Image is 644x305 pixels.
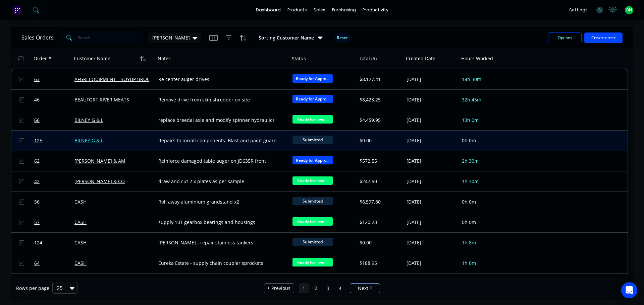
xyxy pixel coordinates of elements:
[158,219,281,226] div: supply 10T gearbox bearings and housings
[74,199,87,205] a: CASH
[34,158,40,164] span: 62
[158,76,281,83] div: Re center auger drives
[406,55,435,62] div: Created Date
[16,285,49,292] span: Rows per page
[292,217,333,226] span: Ready for invoi...
[158,260,281,266] div: Eureka Estate - supply chain coupler sprockets
[259,34,314,41] span: Sorting: Customer Name
[253,5,284,15] a: dashboard
[34,96,40,103] span: 46
[334,33,351,43] button: Reset
[34,117,40,124] span: 66
[407,219,457,226] div: [DATE]
[158,239,281,246] div: [PERSON_NAME] - repair stainless tankers
[34,131,74,151] a: 125
[74,76,154,82] a: AFGRI EQUIPMENT - BOYUP BROOK
[34,253,74,273] a: 64
[34,110,74,130] a: 66
[74,137,103,144] a: BILNEY G & L
[34,192,74,212] a: 56
[360,137,399,144] div: $0.00
[299,283,309,293] a: Page 1 is your current page
[584,32,623,43] button: Create order
[34,219,40,226] span: 57
[310,5,329,15] div: sales
[12,5,22,15] img: Factory
[323,283,333,293] a: Page 3
[74,260,87,266] a: CASH
[34,178,40,185] span: 42
[158,158,281,164] div: Reinforce damaged table auger on JD635R front
[34,199,40,205] span: 56
[407,260,457,266] div: [DATE]
[271,285,290,292] span: Previous
[292,238,333,246] span: Submitted
[158,96,281,103] div: Remove drive from skin shredder on site
[74,219,87,225] a: CASH
[350,285,380,292] a: Next page
[34,69,74,89] a: 63
[152,34,190,41] span: [PERSON_NAME]
[462,158,479,164] span: 2h 30m
[462,178,479,184] span: 1h 30m
[34,212,74,232] a: 57
[21,34,54,41] h1: Sales Orders
[360,96,399,103] div: $8,423.25
[360,260,399,266] div: $188.95
[292,258,333,266] span: Ready for invoi...
[292,55,306,62] div: Status
[407,239,457,246] div: [DATE]
[360,158,399,164] div: $572.55
[360,117,399,124] div: $4,459.95
[311,283,321,293] a: Page 2
[74,117,103,123] a: BILNEY G & L
[292,74,333,83] span: Ready for Appro...
[407,76,457,83] div: [DATE]
[360,178,399,185] div: $247.50
[462,117,479,123] span: 13h 0m
[292,115,333,124] span: Ready for invoi...
[284,5,310,15] div: products
[407,178,457,185] div: [DATE]
[292,197,333,205] span: Submitted
[626,7,632,13] span: BN
[360,239,399,246] div: $0.00
[292,176,333,185] span: Ready for invoi...
[462,96,481,103] span: 32h 45m
[78,31,143,45] input: Search...
[358,285,368,292] span: Next
[74,158,125,164] a: [PERSON_NAME] & AM
[34,233,74,253] a: 124
[462,219,476,225] span: 0h 0m
[158,199,281,205] div: Roll away aluminium grandstand x2
[566,5,591,15] div: settings
[34,76,40,83] span: 63
[158,178,281,185] div: draw and cut 2 x plates as per sample
[407,158,457,164] div: [DATE]
[548,32,582,43] button: Options
[292,136,333,144] span: Submitted
[34,274,74,294] a: 97
[621,282,637,298] div: Open Intercom Messenger
[407,137,457,144] div: [DATE]
[335,283,345,293] a: Page 4
[462,199,476,205] span: 0h 0m
[74,55,110,62] div: Customer Name
[292,95,333,103] span: Ready for Appro...
[462,137,476,144] span: 0h 0m
[158,55,171,62] div: Notes
[34,90,74,110] a: 46
[34,239,42,246] span: 124
[360,199,399,205] div: $6,597.80
[261,283,383,293] ul: Pagination
[292,156,333,164] span: Ready for Appro...
[407,96,457,103] div: [DATE]
[34,171,74,192] a: 42
[264,285,294,292] a: Previous page
[462,76,481,82] span: 18h 30m
[34,151,74,171] a: 62
[359,55,377,62] div: Total ($)
[74,239,87,246] a: CASH
[462,239,476,246] span: 1h 8m
[255,32,326,43] button: Sorting:Customer Name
